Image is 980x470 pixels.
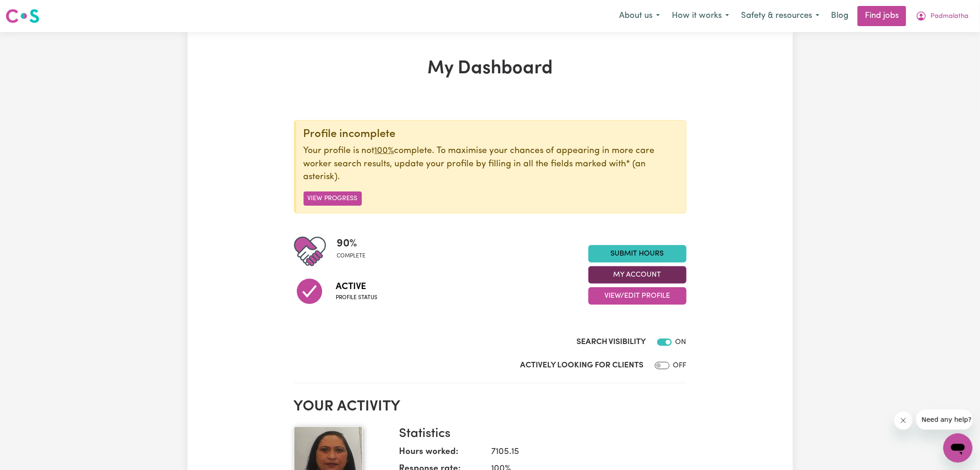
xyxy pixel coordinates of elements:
u: 100% [375,147,394,155]
button: View/Edit Profile [588,287,687,305]
span: Active [336,280,378,294]
button: How it works [666,6,735,26]
iframe: Message from company [916,410,973,430]
h2: Your activity [294,398,687,415]
iframe: Close message [894,411,913,430]
button: View Progress [304,191,362,206]
span: Profile status [336,294,378,302]
span: Padmalatha [930,11,969,22]
iframe: Button to launch messaging window [943,433,973,463]
dt: Hours worked: [399,446,484,463]
a: Submit Hours [588,245,687,262]
h3: Statistics [399,426,679,442]
span: OFF [673,362,687,369]
label: Actively Looking for Clients [520,360,644,372]
a: Find jobs [858,6,906,26]
p: Your profile is not complete. To maximise your chances of appearing in more care worker search re... [304,145,679,184]
span: complete [337,252,366,260]
h1: My Dashboard [294,58,687,80]
a: Blog [825,6,854,26]
dd: 7105.15 [484,446,679,459]
button: My Account [910,6,974,26]
button: About us [613,6,666,26]
div: Profile completeness: 90% [337,235,373,268]
img: Careseekers logo [6,8,39,24]
a: Careseekers logo [6,5,39,27]
div: Profile incomplete [304,128,679,141]
span: ON [675,339,687,346]
span: 90 % [337,235,366,252]
label: Search Visibility [577,336,646,348]
button: Safety & resources [735,6,825,26]
button: My Account [588,266,687,284]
